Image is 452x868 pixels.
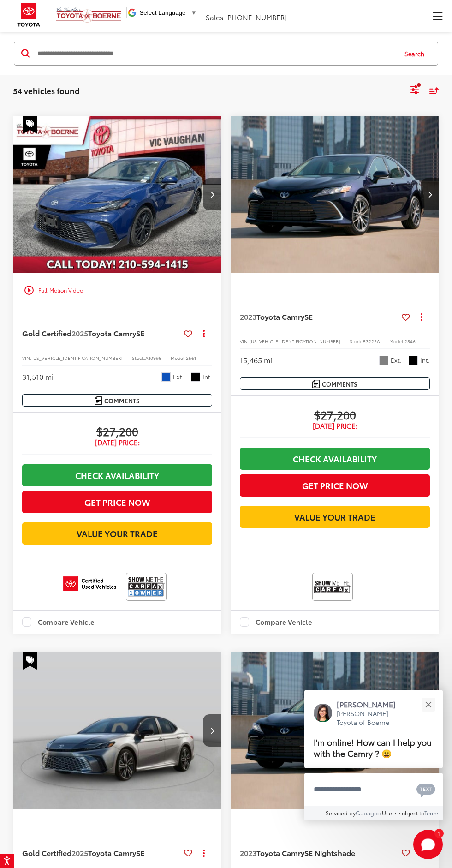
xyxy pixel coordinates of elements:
[322,380,357,389] span: Comments
[196,844,212,861] button: Actions
[88,847,136,858] span: Toyota Camry
[196,325,212,341] button: Actions
[326,809,356,817] span: Serviced by
[203,849,205,856] span: dropdown dots
[171,354,186,361] span: Model:
[240,474,430,497] button: Get Price Now
[416,783,435,797] svg: Text
[22,848,180,858] a: Gold Certified2025Toyota CamrySE
[22,424,212,438] span: $27,200
[409,356,418,365] span: Black
[22,522,212,545] a: Value Your Trade
[12,652,222,809] img: 2025 Toyota Camry SE
[379,356,388,365] span: Predawn Grey
[337,709,405,727] p: [PERSON_NAME] Toyota of Boerne
[240,355,272,365] div: 15,465 mi
[240,311,398,322] a: 2023Toyota CamrySE
[230,652,440,809] div: 2023 Toyota Camry SE Nightshade 0
[128,575,165,599] img: CarFax One Owner
[22,617,95,627] label: Compare Vehicle
[418,694,438,714] button: Close
[173,372,184,381] span: Ext.
[22,847,71,858] span: Gold Certified
[413,830,443,859] svg: Start Chat
[304,847,355,858] span: SE Nightshade
[139,9,185,16] span: Select Language
[22,328,180,338] a: Gold Certified2025Toyota CamrySE
[240,847,256,858] span: 2023
[31,354,123,361] span: [US_VEHICLE_IDENTIFICATION_NUMBER]
[71,328,88,338] span: 2025
[88,328,136,338] span: Toyota Camry
[304,773,443,806] textarea: Type your message
[409,82,421,100] button: Select filters
[414,309,430,325] button: Actions
[206,12,223,22] span: Sales
[389,338,404,345] span: Model:
[230,116,440,273] a: 2023 Toyota Camry SE2023 Toyota Camry SE2023 Toyota Camry SE2023 Toyota Camry SE
[240,617,312,627] label: Compare Vehicle
[22,394,212,407] button: Comments
[136,847,144,858] span: SE
[314,575,351,599] img: View CARFAX report
[304,311,313,322] span: SE
[13,84,80,96] span: 54 vehicles found
[396,42,438,65] button: Search
[314,736,432,759] span: I'm online! How can I help you with the Camry ? 😀
[22,491,212,513] button: Get Price Now
[145,354,161,361] span: A10996
[36,42,396,65] input: Search by Make, Model, or Keyword
[104,396,140,405] span: Comments
[63,576,116,591] img: Toyota Certified Used Vehicles
[413,830,443,859] button: Toggle Chat Window
[161,372,171,382] span: Blue
[312,380,320,388] img: Comments
[240,377,430,390] button: Comments
[240,848,398,858] a: 2023Toyota CamrySE Nightshade
[12,116,222,273] a: 2025 Toyota Camry SE2025 Toyota Camry SE2025 Toyota Camry SE2025 Toyota Camry SE
[12,652,222,809] a: 2025 Toyota Camry SE2025 Toyota Camry SE2025 Toyota Camry SE2025 Toyota Camry SE
[404,338,416,345] span: 2546
[22,328,71,338] span: Gold Certified
[256,847,304,858] span: Toyota Camry
[230,652,440,809] a: 2023 Toyota Camry SE Nightshade2023 Toyota Camry SE Nightshade2023 Toyota Camry SE Nightshade2023...
[240,506,430,528] a: Value Your Trade
[22,438,212,447] span: [DATE] Price:
[12,652,222,809] div: 2025 Toyota Camry SE 0
[356,809,382,817] a: Gubagoo.
[240,448,430,470] a: Check Availability
[203,178,221,210] button: Next image
[363,338,380,345] span: 53222A
[438,831,440,835] span: 1
[382,809,424,817] span: Use is subject to
[337,699,405,709] p: [PERSON_NAME]
[414,779,438,800] button: Chat with SMS
[12,116,222,273] div: 2025 Toyota Camry SE 0
[230,116,440,273] img: 2023 Toyota Camry SE
[304,690,443,820] div: Close[PERSON_NAME][PERSON_NAME] Toyota of BoerneI'm online! How can I help you with the Camry ? 😀...
[350,338,363,345] span: Stock:
[190,9,196,16] span: ▼
[240,421,430,431] span: [DATE] Price:
[56,7,122,23] img: Vic Vaughan Toyota of Boerne
[12,116,222,273] img: 2025 Toyota Camry SE
[22,371,54,382] div: 31,510 mi
[191,372,200,382] span: Black
[249,338,340,345] span: [US_VEHICLE_IDENTIFICATION_NUMBER]
[139,9,196,16] a: Select Language​
[421,178,439,210] button: Next image
[22,354,31,361] span: VIN:
[23,652,37,670] span: Special
[71,847,88,858] span: 2025
[136,328,144,338] span: SE
[240,338,249,345] span: VIN:
[424,809,440,817] a: Terms
[240,311,256,322] span: 2023
[421,313,422,320] span: dropdown dots
[203,714,221,747] button: Next image
[230,116,440,273] div: 2023 Toyota Camry SE 0
[256,311,304,322] span: Toyota Camry
[95,396,102,404] img: Comments
[132,354,145,361] span: Stock:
